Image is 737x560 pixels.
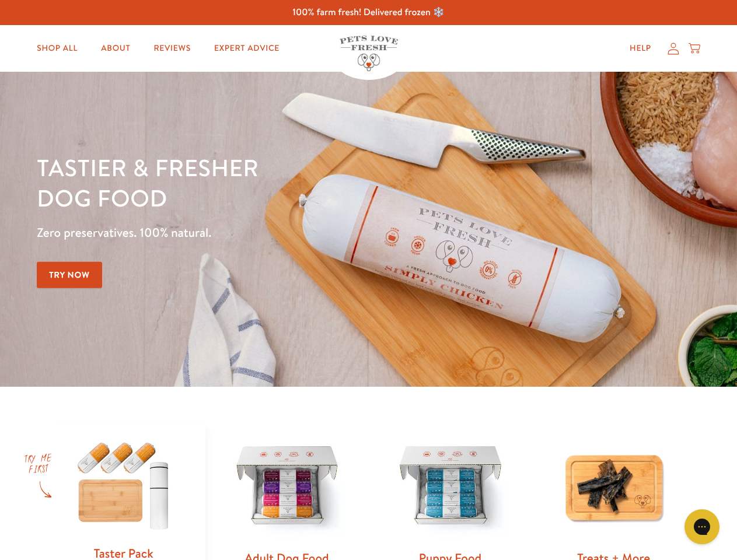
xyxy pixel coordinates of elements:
[144,37,200,60] a: Reviews
[27,37,87,60] a: Shop All
[679,505,725,548] iframe: Gorgias live chat messenger
[92,37,139,60] a: About
[205,37,289,60] a: Expert Advice
[37,152,479,213] h1: Tastier & fresher dog food
[620,37,661,60] a: Help
[37,222,479,243] p: Zero preservatives. 100% natural.
[37,262,102,288] a: Try Now
[340,36,398,71] img: Pets Love Fresh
